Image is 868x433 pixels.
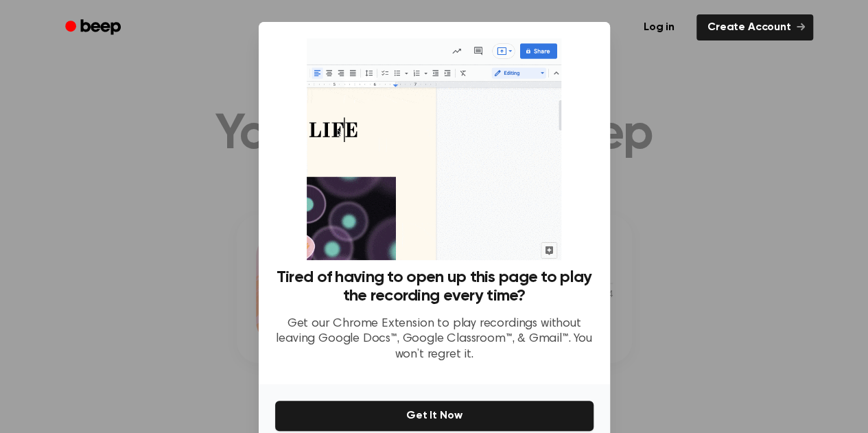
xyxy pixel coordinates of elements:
a: Log in [630,12,688,43]
p: Get our Chrome Extension to play recordings without leaving Google Docs™, Google Classroom™, & Gm... [275,316,594,363]
a: Create Account [696,14,813,40]
button: Get It Now [275,401,594,431]
h3: Tired of having to open up this page to play the recording every time? [275,268,594,305]
a: Beep [56,14,133,41]
img: Beep extension in action [307,38,561,260]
